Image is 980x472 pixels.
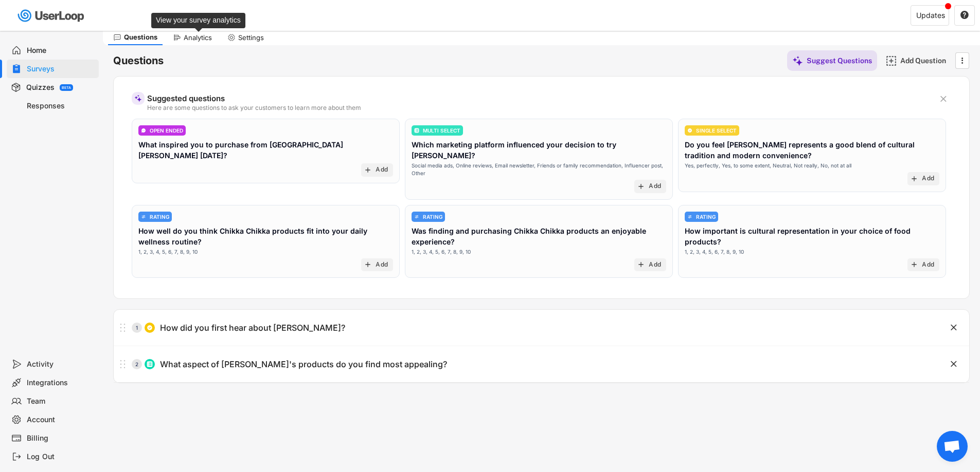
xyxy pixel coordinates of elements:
div: Surveys [27,64,95,74]
div: 1 [132,325,142,330]
h6: Questions [113,54,164,68]
div: Add [376,261,388,269]
div: Team [27,397,95,406]
div: 2 [132,362,142,367]
div: Add [649,182,661,191]
img: AddMajor.svg [886,55,897,66]
img: MagicMajor%20%28Purple%29.svg [134,95,142,102]
div: Add [922,261,934,269]
button:  [949,359,959,369]
img: AdjustIcon.svg [414,214,419,219]
text:  [960,10,969,20]
img: ListMajor.svg [414,128,419,133]
div: Here are some questions to ask your customers to learn more about them [147,105,931,111]
div: Which marketing platform influenced your decision to try [PERSON_NAME]? [412,139,666,161]
div: Quizzes [26,83,55,92]
div: Home [27,46,95,55]
div: Was finding and purchasing Chikka Chikka products an enjoyable experience? [412,225,666,247]
div: 1, 2, 3, 4, 5, 6, 7, 8, 9, 10 [412,248,471,256]
div: What inspired you to purchase from [GEOGRAPHIC_DATA][PERSON_NAME] [DATE]? [138,139,393,161]
div: Updates [916,12,945,19]
div: Questions [124,33,157,42]
img: ListMajor.svg [147,361,153,367]
div: What aspect of [PERSON_NAME]'s products do you find most appealing? [160,359,447,370]
img: MagicMajor%20%28Purple%29.svg [792,55,803,66]
div: Settings [238,33,264,42]
div: SINGLE SELECT [696,128,737,133]
div: How did you first hear about [PERSON_NAME]? [160,323,345,333]
button: add [637,260,645,269]
div: Add [376,166,388,174]
img: userloop-logo-01.svg [15,5,88,26]
div: Add Question [900,56,952,65]
div: Log Out [27,452,95,462]
button: add [364,166,372,174]
img: CircleTickMinorWhite.svg [687,128,692,133]
div: 1, 2, 3, 4, 5, 6, 7, 8, 9, 10 [685,248,744,256]
text:  [951,322,957,333]
div: Yes, perfectly, Yes, to some extent, Neutral, Not really, No, not at all [685,162,851,169]
div: How important is cultural representation in your choice of food products? [685,225,939,247]
button: add [364,260,372,269]
div: Billing [27,433,95,443]
text:  [961,55,964,66]
button:  [938,94,949,104]
div: Suggested questions [147,95,931,102]
img: ConversationMinor.svg [141,128,146,133]
img: AdjustIcon.svg [687,214,692,219]
div: Add [649,261,661,269]
button:  [957,53,967,68]
div: RATING [423,214,442,219]
button:  [960,11,969,20]
button:  [949,323,959,333]
img: AdjustIcon.svg [141,214,146,219]
button: add [910,175,918,183]
div: Suggest Questions [807,56,872,65]
div: MULTI SELECT [423,128,460,133]
div: Open chat [937,431,968,462]
div: Responses [27,101,95,111]
div: How well do you think Chikka Chikka products fit into your daily wellness routine? [138,225,393,247]
div: RATING [696,214,716,219]
button: add [910,260,918,269]
text:  [940,93,947,104]
div: Add [922,175,934,183]
div: 1, 2, 3, 4, 5, 6, 7, 8, 9, 10 [138,248,198,256]
div: Social media ads, Online reviews, Email newsletter, Friends or family recommendation, Influencer ... [412,162,666,177]
div: RATING [150,214,169,219]
div: Activity [27,360,95,369]
div: Integrations [27,378,95,388]
img: CircleTickMinorWhite.svg [147,325,153,331]
text:  [951,358,957,369]
button: add [637,182,645,191]
div: Account [27,415,95,425]
div: Do you feel [PERSON_NAME] represents a good blend of cultural tradition and modern convenience? [685,139,939,161]
div: OPEN ENDED [150,128,183,133]
div: BETA [62,86,71,89]
div: Analytics [184,33,212,42]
